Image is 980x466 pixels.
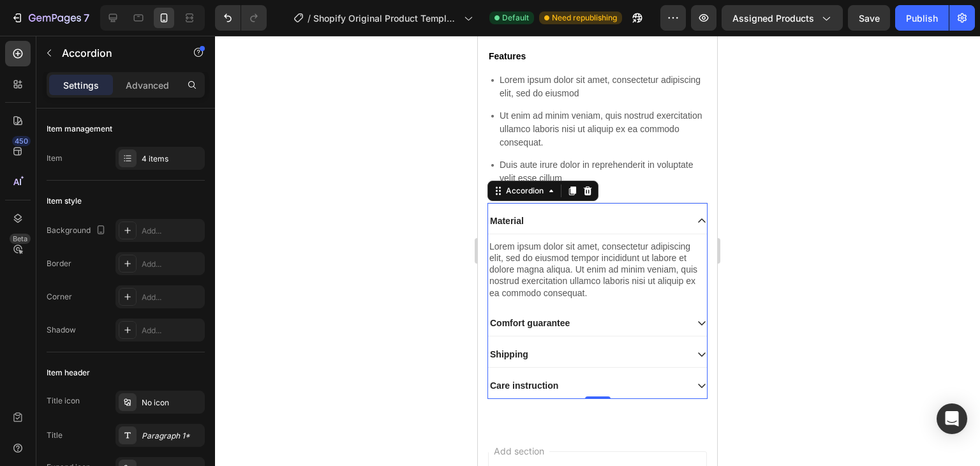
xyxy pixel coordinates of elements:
[895,5,949,31] button: Publish
[126,79,169,92] p: Advanced
[47,367,90,379] div: Item header
[142,153,202,165] div: 4 items
[47,153,63,164] div: Item
[478,36,717,466] iframe: Design area
[5,5,95,31] button: 7
[848,5,890,31] button: Save
[84,10,89,26] p: 7
[47,195,82,207] div: Item style
[308,11,311,25] span: /
[313,11,459,25] span: Shopify Original Product Template
[552,12,617,24] span: Need republishing
[62,45,170,61] p: Accordion
[47,222,108,239] div: Background
[859,13,880,24] span: Save
[47,123,112,135] div: Item management
[142,259,202,270] div: Add...
[142,430,202,442] div: Paragraph 1*
[63,79,99,92] p: Settings
[47,395,80,407] div: Title icon
[142,325,202,336] div: Add...
[47,291,72,303] div: Corner
[10,234,31,244] div: Beta
[47,258,71,269] div: Border
[142,397,202,409] div: No icon
[906,11,938,25] div: Publish
[215,5,267,31] div: Undo/Redo
[142,225,202,237] div: Add...
[12,136,31,146] div: 450
[47,430,63,441] div: Title
[732,11,814,25] span: Assigned Products
[722,5,843,31] button: Assigned Products
[142,292,202,303] div: Add...
[47,324,76,336] div: Shadow
[502,12,529,24] span: Default
[937,403,967,434] div: Open Intercom Messenger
